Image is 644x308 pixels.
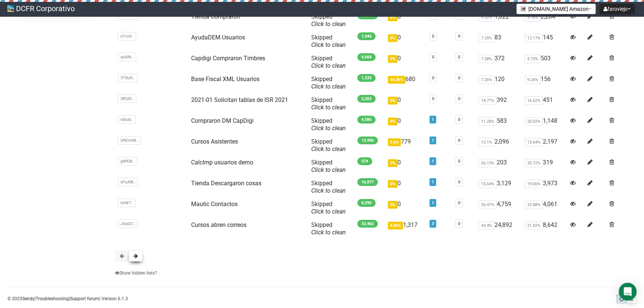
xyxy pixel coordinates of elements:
span: Skipped [311,76,346,90]
span: 44.36% [388,76,405,84]
a: Capdigi Compraron Timbres [191,55,265,62]
a: Base Fiscal XML Usuarios [191,76,260,83]
span: Skipped [311,180,346,194]
span: 19.06% [525,180,543,188]
a: Click to clean [311,20,346,28]
span: 11.28% [479,117,497,126]
a: 0 [458,55,460,60]
span: 26.13% [479,159,497,167]
td: 0 [385,198,426,218]
span: 9.24% [525,76,541,84]
span: 13,906 [357,137,378,144]
td: 8,642 [522,218,567,239]
a: Mautic Contactos [191,200,238,208]
span: 0% [388,118,397,125]
td: 3,973 [522,177,567,198]
td: 503 [522,52,567,73]
span: 32,462 [357,220,378,228]
a: Click to clean [311,166,346,173]
a: Sendy [22,296,35,301]
span: Skipped [311,34,346,48]
span: 14.77% [479,96,497,105]
td: 120 [476,73,522,93]
a: Click to clean [311,104,346,111]
td: 83 [476,31,522,52]
a: Click to clean [311,125,346,132]
a: 3 [432,221,434,226]
a: 1 [432,200,434,205]
a: 1 [432,159,434,164]
a: 0 [458,96,460,101]
span: gWK8I.. [118,157,137,166]
td: 2,284 [522,10,567,31]
span: 16.62% [525,96,543,105]
a: 0 [458,117,460,122]
a: Show hidden lists? [115,270,157,276]
span: nDiub.. [118,115,136,124]
span: 9.73% [525,55,541,63]
span: VNCmM.. [118,136,141,145]
span: 32.88% [525,200,543,209]
span: 0% [388,55,397,63]
span: 15.64% [479,180,497,188]
span: 7.26% [479,76,495,84]
a: Click to clean [311,83,346,90]
td: 0 [385,114,426,135]
div: Open Intercom Messenger [619,283,637,301]
span: 4,586 [357,116,376,123]
td: 0 [385,156,426,177]
a: Click to clean [311,62,346,69]
span: Skipped [311,159,346,173]
td: 145 [522,31,567,52]
span: 9.16% [525,13,541,22]
a: Click to clean [311,229,346,236]
td: 680 [385,73,426,93]
span: 574 [357,157,372,165]
td: 2,096 [476,135,522,156]
p: © 2025 | | | Version 6.1.3 [7,295,128,303]
button: faroviejo [599,4,635,14]
a: 0 [458,180,460,185]
a: 0 [432,76,434,80]
span: 20.02% [525,117,543,126]
span: 16,877 [357,178,378,186]
a: 0 [432,34,434,39]
span: 13.64% [525,138,543,147]
td: 0 [385,31,426,52]
span: 8,290 [357,199,376,207]
span: Skipped [311,96,346,111]
button: [DOMAIN_NAME] Amazon [516,4,596,14]
span: 12.17% [525,34,543,42]
span: 4.06% [388,222,403,230]
span: 1,533 [357,74,376,82]
a: 0 [458,34,460,39]
span: Skipped [311,13,346,28]
span: 0% [388,180,397,188]
a: Tienda Descargaron cosas [191,180,261,187]
a: Click to clean [311,145,346,153]
span: Skipped [311,55,346,69]
span: 3RGXI.. [118,94,136,103]
span: 2,262 [357,95,376,103]
a: Cursos abren correos [191,221,247,228]
span: nFsAW.. [118,178,138,186]
span: 21.02% [525,221,543,230]
span: y6AIN.. [118,53,136,61]
span: 4.32% [479,13,495,22]
td: 319 [522,156,567,177]
span: Skipped [311,200,346,215]
a: Click to clean [311,41,346,48]
span: 35.72% [525,159,543,167]
span: JUuQC.. [118,219,138,228]
td: 1,022 [476,10,522,31]
td: 451 [522,93,567,114]
td: 2,197 [522,135,567,156]
td: 392 [476,93,522,114]
img: 1.jpg [521,6,527,12]
a: 0 [458,76,460,80]
a: Support forum [70,296,99,301]
a: Cursos Asistentes [191,138,238,145]
span: 0% [388,201,397,209]
span: eTroV.. [118,32,136,41]
a: 0 [458,200,460,205]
